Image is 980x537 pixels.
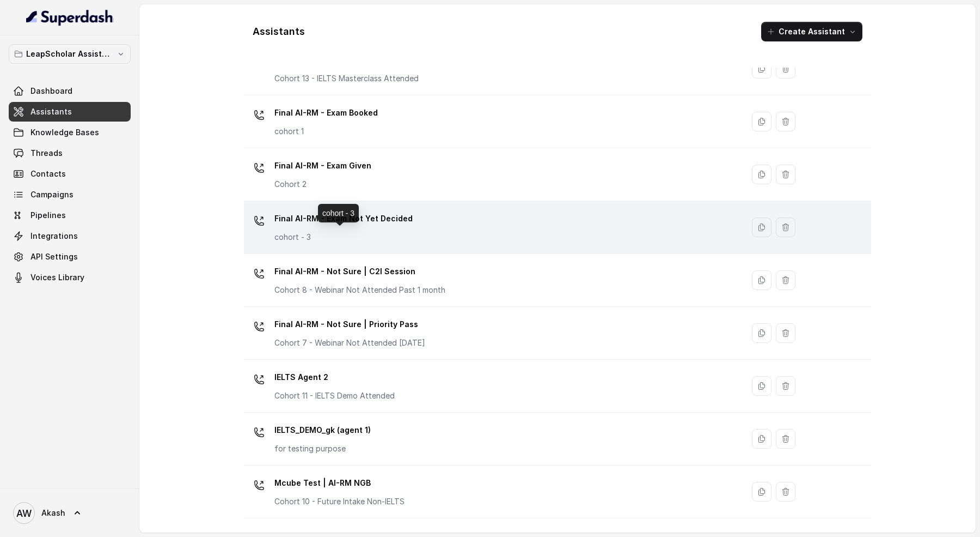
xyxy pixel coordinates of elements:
a: Akash [9,498,131,528]
p: Final AI-RM - Exam Given [274,157,371,174]
span: Integrations [30,231,78,242]
text: AW [16,508,32,519]
p: Final AI-RM - Not Sure | C2I Session [274,263,445,280]
p: IELTS Agent 2 [274,369,395,386]
p: Cohort 13 - IELTS Masterclass Attended [274,73,419,84]
p: Cohort 2 [274,179,371,190]
p: cohort 1 [274,126,378,137]
span: API Settings [30,251,78,262]
button: LeapScholar Assistant [9,44,131,64]
span: Contacts [30,168,66,179]
span: Pipelines [30,210,66,221]
a: Integrations [9,226,131,246]
p: Mcube Test | AI-RM NGB [274,474,405,492]
span: Voices Library [30,272,84,283]
p: Final AI-RM - Exam Not Yet Decided [274,210,413,227]
p: Final AI-RM - Not Sure | Priority Pass [274,316,425,333]
p: IELTS_DEMO_gk (agent 1) [274,421,371,439]
a: Threads [9,143,131,163]
a: Contacts [9,164,131,184]
div: cohort - 3 [318,204,359,222]
span: Assistants [30,106,72,117]
p: Final AI-RM - Exam Booked [274,104,378,122]
button: Create Assistant [761,22,862,41]
a: API Settings [9,247,131,267]
p: Cohort 11 - IELTS Demo Attended [274,390,395,401]
span: Dashboard [30,86,72,96]
img: light.svg [26,9,114,26]
a: Campaigns [9,185,131,204]
span: Akash [41,508,65,518]
a: Dashboard [9,81,131,101]
span: Threads [30,148,63,159]
h1: Assistants [253,23,305,40]
p: for testing purpose [274,443,371,454]
a: Knowledge Bases [9,123,131,142]
p: LeapScholar Assistant [26,47,113,61]
span: Campaigns [30,189,73,200]
p: Cohort 8 - Webinar Not Attended Past 1 month [274,285,445,295]
p: Cohort 10 - Future Intake Non-IELTS [274,496,405,507]
a: Assistants [9,102,131,122]
p: cohort - 3 [274,232,413,243]
a: Voices Library [9,268,131,287]
span: Knowledge Bases [30,127,99,138]
p: Cohort 7 - Webinar Not Attended [DATE] [274,337,425,348]
a: Pipelines [9,206,131,225]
